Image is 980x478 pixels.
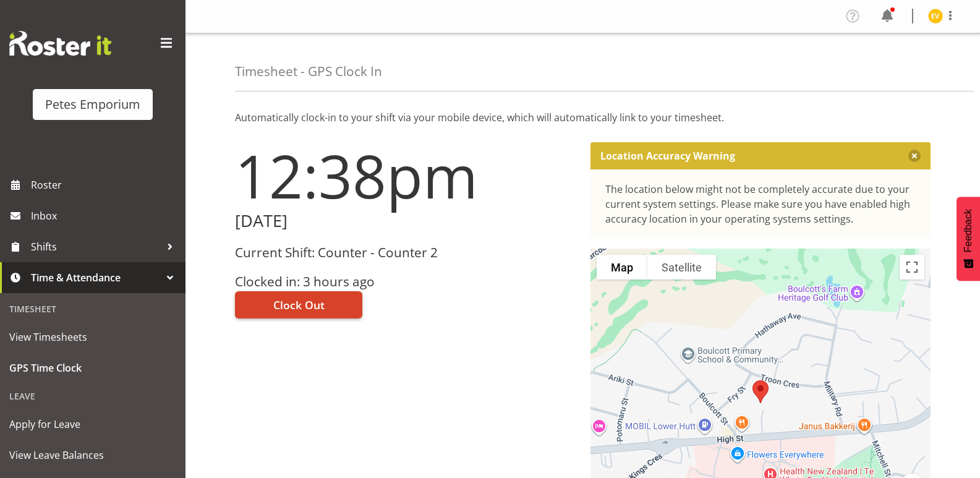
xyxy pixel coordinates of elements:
p: Location Accuracy Warning [600,150,735,162]
div: Leave [3,383,182,409]
span: Inbox [31,207,179,225]
h3: Current Shift: Counter - Counter 2 [235,245,576,260]
h2: [DATE] [235,211,576,231]
img: Rosterit website logo [9,31,111,56]
button: Toggle fullscreen view [900,255,924,280]
span: Roster [31,176,179,194]
p: Automatically clock-in to your shift via your mobile device, which will automatically link to you... [235,110,931,125]
span: Apply for Leave [9,415,176,433]
a: View Leave Balances [3,440,182,471]
button: Show satellite imagery [647,255,716,280]
span: View Leave Balances [9,446,176,464]
img: eva-vailini10223.jpg [928,9,943,23]
span: Time & Attendance [31,268,161,287]
span: GPS Time Clock [9,359,176,377]
a: View Timesheets [3,322,182,352]
button: Show street map [597,255,647,280]
h1: 12:38pm [235,142,576,209]
div: Timesheet [3,296,182,322]
button: Feedback - Show survey [957,197,980,281]
a: GPS Time Clock [3,352,182,383]
span: Feedback [963,209,974,252]
div: The location below might not be completely accurate due to your current system settings. Please m... [605,182,916,226]
span: Shifts [31,237,161,256]
span: Clock Out [273,297,325,313]
button: Close message [908,150,921,162]
a: Apply for Leave [3,409,182,440]
div: Petes Emporium [45,95,140,114]
h4: Timesheet - GPS Clock In [235,64,382,79]
button: Clock Out [235,291,362,318]
span: View Timesheets [9,328,176,346]
h3: Clocked in: 3 hours ago [235,275,576,289]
